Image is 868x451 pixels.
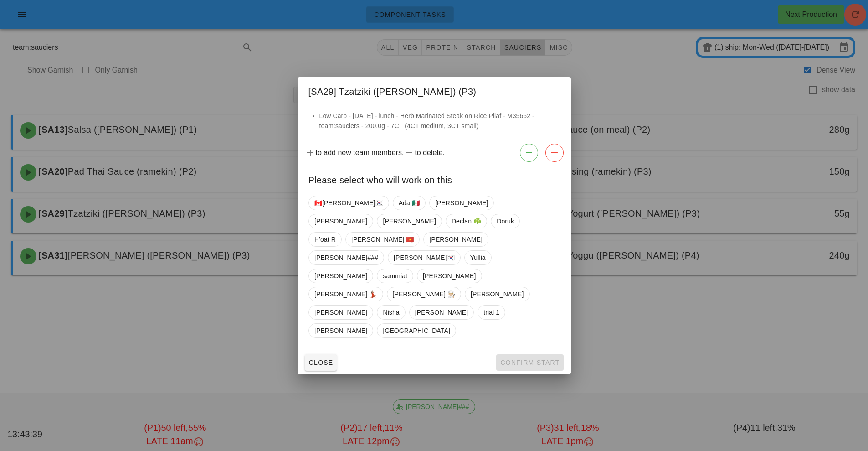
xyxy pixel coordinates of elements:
[392,287,455,301] span: [PERSON_NAME] 👨🏼‍🍳
[305,354,337,371] button: Close
[314,214,367,228] span: [PERSON_NAME]
[298,77,571,104] div: [SA29] Tzatziki ([PERSON_NAME]) (P3)
[383,324,450,337] span: [GEOGRAPHIC_DATA]
[314,306,367,319] span: [PERSON_NAME]
[314,324,367,337] span: [PERSON_NAME]
[423,269,476,283] span: [PERSON_NAME]
[308,359,334,366] span: Close
[483,306,499,319] span: trial 1
[298,140,571,166] div: to add new team members. to delete.
[314,269,367,283] span: [PERSON_NAME]
[319,111,560,131] li: Low Carb - [DATE] - lunch - Herb Marinated Steak on Rice Pilaf - M35662 - team:sauciers - 200.0g ...
[298,166,571,192] div: Please select who will work on this
[429,233,482,246] span: [PERSON_NAME]
[314,233,336,246] span: H'oat R
[435,196,488,210] span: [PERSON_NAME]
[471,287,524,301] span: [PERSON_NAME]
[394,251,455,264] span: [PERSON_NAME]🇰🇷
[314,196,383,210] span: 🇨🇦[PERSON_NAME]🇰🇷
[398,196,419,210] span: Ada 🇲🇽
[497,214,514,228] span: Doruk
[383,269,407,283] span: sammiat
[383,306,399,319] span: Nisha
[351,233,414,246] span: [PERSON_NAME] 🇻🇳
[451,214,481,228] span: Declan ☘️
[383,214,436,228] span: [PERSON_NAME]
[470,251,485,264] span: Yullia
[415,306,467,319] span: [PERSON_NAME]
[314,251,378,264] span: [PERSON_NAME]###
[314,287,377,301] span: [PERSON_NAME] 💃🏽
